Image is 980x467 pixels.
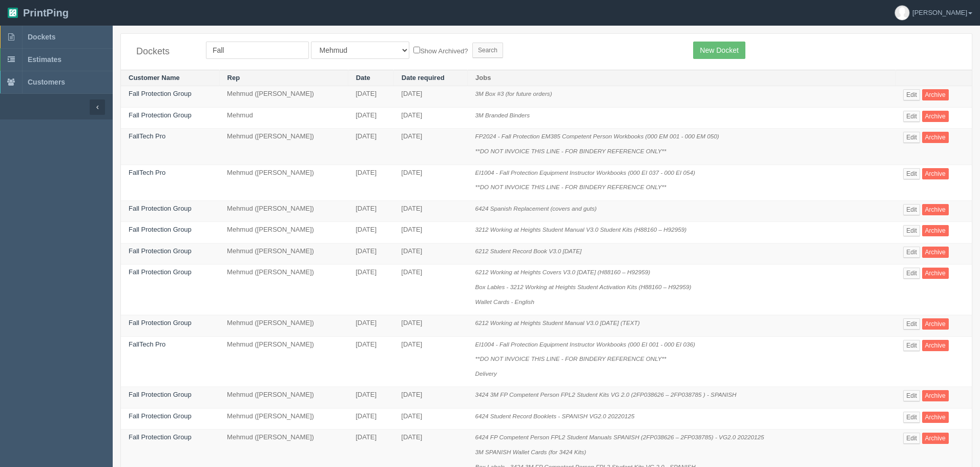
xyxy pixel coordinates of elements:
a: Archive [922,225,949,236]
a: Fall Protection Group [129,319,192,327]
td: [DATE] [393,165,467,200]
span: Estimates [28,55,61,64]
a: Edit [903,204,920,215]
td: [DATE] [393,387,467,409]
td: [DATE] [393,408,467,430]
td: [DATE] [393,315,467,337]
a: New Docket [693,42,745,59]
a: Fall Protection Group [129,90,192,97]
i: EI1004 - Fall Protection Equipment Instructor Workbooks (000 EI 037 - 000 EI 054) [475,169,695,176]
td: [DATE] [393,200,467,222]
i: 3M Box #3 (for future orders) [475,90,552,97]
td: Mehmud ([PERSON_NAME]) [219,336,348,387]
a: Edit [903,225,920,236]
span: Dockets [28,33,55,41]
h4: Dockets [136,47,191,57]
a: Date required [402,74,445,82]
a: Fall Protection Group [129,205,192,212]
td: Mehmud ([PERSON_NAME]) [219,315,348,337]
a: Edit [903,89,920,100]
i: FP2024 - Fall Protection EM385 Competent Person Workbooks (000 EM 001 - 000 EM 050) [475,133,719,139]
i: 6212 Student Record Book V3.0 [DATE] [475,248,582,254]
a: Fall Protection Group [129,412,192,420]
td: [DATE] [393,336,467,387]
a: Archive [922,111,949,122]
a: Fall Protection Group [129,391,192,398]
td: [DATE] [348,107,393,129]
label: Show Archived? [413,45,468,56]
i: 6212 Working at Heights Student Manual V3.0 [DATE] (TEXT) [475,319,640,326]
a: FallTech Pro [129,340,165,348]
span: Customers [28,78,65,86]
a: Fall Protection Group [129,433,192,441]
td: Mehmud ([PERSON_NAME]) [219,200,348,222]
i: Delivery [475,370,497,377]
a: Edit [903,390,920,401]
i: 6424 FP Competent Person FPL2 Student Manuals SPANISH (2FP038626 – 2FP038785) - VG2.0 20220125 [475,434,764,440]
td: Mehmud ([PERSON_NAME]) [219,165,348,200]
a: Archive [922,204,949,215]
a: Fall Protection Group [129,247,192,255]
a: Customer Name [129,74,180,82]
td: Mehmud ([PERSON_NAME]) [219,129,348,165]
a: Archive [922,390,949,401]
td: Mehmud [219,107,348,129]
a: Edit [903,433,920,444]
td: Mehmud ([PERSON_NAME]) [219,86,348,108]
a: Edit [903,318,920,330]
td: [DATE] [393,86,467,108]
img: logo-3e63b451c926e2ac314895c53de4908e5d424f24456219fb08d385ab2e579770.png [8,8,18,18]
i: **DO NOT INVOICE THIS LINE - FOR BINDERY REFERENCE ONLY** [475,148,666,154]
i: 6212 Working at Heights Covers V3.0 [DATE] (H88160 – H92959) [475,269,651,275]
a: FallTech Pro [129,132,165,140]
td: [DATE] [348,200,393,222]
td: [DATE] [348,387,393,409]
a: Archive [922,433,949,444]
td: [DATE] [348,129,393,165]
img: avatar_default-7531ab5dedf162e01f1e0bb0964e6a185e93c5c22dfe317fb01d7f8cd2b1632c.jpg [895,6,909,20]
i: Wallet Cards - English [475,298,534,305]
a: Archive [922,247,949,258]
a: Archive [922,168,949,179]
i: EI1004 - Fall Protection Equipment Instructor Workbooks (000 EI 001 - 000 EI 036) [475,341,695,348]
i: **DO NOT INVOICE THIS LINE - FOR BINDERY REFERENCE ONLY** [475,184,666,190]
td: [DATE] [348,243,393,265]
a: Edit [903,111,920,122]
td: [DATE] [348,222,393,243]
td: [DATE] [393,222,467,243]
a: Archive [922,268,949,279]
i: 3M Branded Binders [475,112,530,118]
i: 3212 Working at Heights Student Manual V3.0 Student Kits (H88160 – H92959) [475,226,687,233]
a: Edit [903,268,920,279]
i: **DO NOT INVOICE THIS LINE - FOR BINDERY REFERENCE ONLY** [475,355,666,362]
a: Fall Protection Group [129,111,192,119]
a: Archive [922,318,949,330]
td: [DATE] [348,336,393,387]
a: Edit [903,340,920,351]
a: FallTech Pro [129,169,165,176]
a: Fall Protection Group [129,268,192,276]
td: [DATE] [348,265,393,315]
input: Customer Name [206,42,309,59]
i: 6424 Student Record Booklets - SPANISH VG2.0 20220125 [475,413,635,419]
td: [DATE] [348,315,393,337]
td: Mehmud ([PERSON_NAME]) [219,222,348,243]
td: Mehmud ([PERSON_NAME]) [219,408,348,430]
i: 3424 3M FP Competent Person FPL2 Student Kits VG 2.0 (2FP038626 – 2FP038785 ) - SPANISH [475,391,737,398]
a: Edit [903,132,920,143]
a: Edit [903,412,920,423]
td: [DATE] [393,265,467,315]
td: [DATE] [348,165,393,200]
a: Archive [922,89,949,100]
td: [DATE] [393,243,467,265]
td: Mehmud ([PERSON_NAME]) [219,243,348,265]
a: Archive [922,412,949,423]
td: [DATE] [348,86,393,108]
td: Mehmud ([PERSON_NAME]) [219,265,348,315]
a: Date [356,74,370,82]
i: 6424 Spanish Replacement (covers and guts) [475,205,597,212]
a: Rep [227,74,240,82]
a: Archive [922,340,949,351]
th: Jobs [468,70,896,86]
td: [DATE] [393,107,467,129]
